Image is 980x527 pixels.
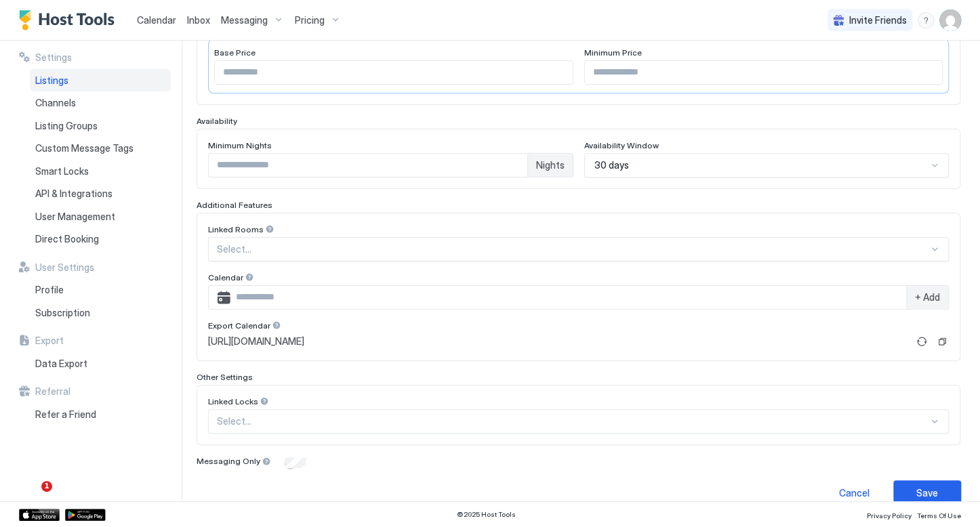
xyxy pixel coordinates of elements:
input: Input Field [209,154,527,177]
span: Direct Booking [35,233,99,245]
span: Data Export [35,358,87,370]
span: Custom Message Tags [35,142,134,154]
span: Messaging Only [197,456,260,466]
div: User profile [939,9,961,31]
span: User Settings [35,261,94,274]
span: User Management [35,211,115,223]
input: Input Field [230,286,906,309]
span: Additional Features [197,200,272,210]
a: Host Tools Logo [19,10,121,30]
span: © 2025 Host Tools [457,510,516,519]
span: Calendar [137,14,176,26]
input: Input Field [585,61,943,84]
span: Channels [35,97,76,109]
span: Minimum Price [584,47,642,58]
a: Terms Of Use [917,507,961,522]
span: Invite Friends [849,14,907,26]
a: Refer a Friend [30,403,171,426]
span: 30 days [594,159,629,171]
a: Privacy Policy [867,507,912,522]
a: Google Play Store [65,509,106,521]
span: Subscription [35,307,90,319]
span: Referral [35,385,70,398]
span: [URL][DOMAIN_NAME] [208,335,304,347]
a: Calendar [137,13,176,27]
span: Terms Of Use [917,511,961,520]
span: Messaging [221,14,268,26]
button: Save [893,480,961,505]
div: menu [918,12,934,28]
span: Listings [35,75,68,87]
span: Settings [35,51,72,64]
a: Listing Groups [30,114,171,138]
span: Smart Locks [35,165,89,177]
a: Subscription [30,301,171,324]
a: App Store [19,509,60,521]
span: Inbox [187,14,210,26]
a: Inbox [187,13,210,27]
span: Linked Rooms [208,224,264,234]
span: Profile [35,284,64,296]
span: + Add [915,291,940,303]
span: Linked Locks [208,396,258,406]
span: Base Price [214,47,256,58]
a: User Management [30,205,171,228]
span: Other Settings [197,372,253,382]
span: Minimum Nights [208,140,272,150]
span: API & Integrations [35,188,113,200]
iframe: Intercom live chat [14,481,46,513]
a: Profile [30,278,171,301]
div: Cancel [839,486,870,500]
button: Cancel [820,480,888,505]
a: API & Integrations [30,182,171,205]
input: Input Field [215,61,573,84]
span: Refer a Friend [35,408,96,421]
a: Direct Booking [30,228,171,251]
button: Copy [935,335,949,348]
button: Refresh [914,333,930,350]
a: [URL][DOMAIN_NAME] [208,335,908,347]
a: Custom Message Tags [30,137,171,160]
a: Channels [30,91,171,114]
span: Export [35,335,64,347]
span: Nights [536,159,565,171]
span: Listing Groups [35,120,98,132]
span: Availability Window [584,140,659,150]
a: Listings [30,69,171,92]
span: 1 [41,481,52,492]
span: Privacy Policy [867,511,912,520]
span: Calendar [208,272,243,282]
span: Export Calendar [208,320,270,331]
span: Pricing [295,14,325,26]
a: Smart Locks [30,160,171,183]
span: Availability [197,116,237,126]
a: Data Export [30,352,171,375]
div: Save [916,486,938,500]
